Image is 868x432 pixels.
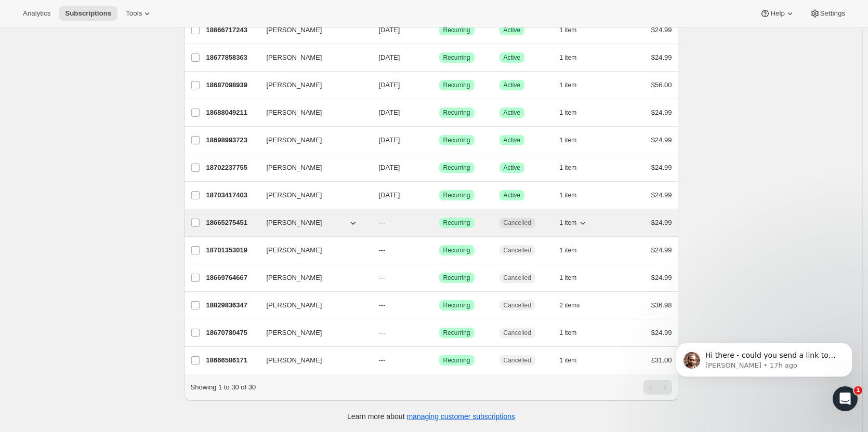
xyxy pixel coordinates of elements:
[260,159,364,176] button: [PERSON_NAME]
[651,26,672,34] span: $24.99
[206,298,672,313] div: 18829836347[PERSON_NAME]---SuccessRecurringCancelled2 items$36.98
[379,246,386,254] span: ---
[267,190,322,200] span: [PERSON_NAME]
[206,190,258,200] p: 18703417403
[504,246,531,254] span: Cancelled
[206,163,258,173] p: 18702237755
[206,271,672,285] div: 18669764667[PERSON_NAME]---SuccessRecurringCancelled1 item$24.99
[260,297,364,314] button: [PERSON_NAME]
[560,301,580,309] span: 2 items
[651,164,672,171] span: $24.99
[443,219,470,227] span: Recurring
[206,80,258,90] p: 18687098939
[260,325,364,341] button: [PERSON_NAME]
[560,133,588,147] button: 1 item
[643,380,672,395] nav: Pagination
[379,301,386,309] span: ---
[206,25,258,35] p: 18666717243
[260,49,364,66] button: [PERSON_NAME]
[504,191,521,199] span: Active
[379,219,386,226] span: ---
[560,53,577,62] span: 1 item
[651,81,672,89] span: $56.00
[504,26,521,34] span: Active
[267,107,322,118] span: [PERSON_NAME]
[443,356,470,365] span: Recurring
[379,136,400,144] span: [DATE]
[206,215,672,230] div: 18665275451[PERSON_NAME]---SuccessRecurringCancelled1 item$24.99
[65,9,111,18] span: Subscriptions
[260,214,364,231] button: [PERSON_NAME]
[260,132,364,148] button: [PERSON_NAME]
[560,274,577,282] span: 1 item
[560,246,577,254] span: 1 item
[560,164,577,172] span: 1 item
[651,53,672,61] span: $24.99
[660,321,868,404] iframe: Intercom notifications message
[406,412,515,421] a: managing customer subscriptions
[443,301,470,309] span: Recurring
[260,22,364,38] button: [PERSON_NAME]
[443,191,470,199] span: Recurring
[560,191,577,199] span: 1 item
[206,50,672,65] div: 18677858363[PERSON_NAME][DATE]SuccessRecurringSuccessActive1 item$24.99
[23,9,50,18] span: Analytics
[560,215,588,230] button: 1 item
[651,301,672,309] span: $36.98
[651,136,672,144] span: $24.99
[126,9,142,18] span: Tools
[560,160,588,175] button: 1 item
[443,136,470,144] span: Recurring
[267,25,322,35] span: [PERSON_NAME]
[443,81,470,89] span: Recurring
[267,163,322,173] span: [PERSON_NAME]
[379,53,400,61] span: [DATE]
[504,53,521,62] span: Active
[17,6,57,21] button: Analytics
[443,246,470,254] span: Recurring
[260,104,364,121] button: [PERSON_NAME]
[504,81,521,89] span: Active
[560,81,577,89] span: 1 item
[206,218,258,228] p: 18665275451
[206,243,672,258] div: 18701353019[PERSON_NAME]---SuccessRecurringCancelled1 item$24.99
[560,298,591,313] button: 2 items
[443,109,470,117] span: Recurring
[560,26,577,34] span: 1 item
[651,274,672,281] span: $24.99
[504,109,521,117] span: Active
[651,246,672,254] span: $24.99
[267,273,322,283] span: [PERSON_NAME]
[504,274,531,282] span: Cancelled
[560,50,588,65] button: 1 item
[379,356,386,364] span: ---
[206,135,258,145] p: 18698993723
[770,9,784,18] span: Help
[206,355,258,366] p: 18666586171
[651,329,672,336] span: $24.99
[651,356,672,364] span: £31.00
[560,23,588,37] button: 1 item
[267,328,322,338] span: [PERSON_NAME]
[504,301,531,309] span: Cancelled
[206,300,258,310] p: 18829836347
[560,356,577,365] span: 1 item
[560,136,577,144] span: 1 item
[443,26,470,34] span: Recurring
[260,187,364,204] button: [PERSON_NAME]
[651,219,672,226] span: $24.99
[443,53,470,62] span: Recurring
[560,329,577,337] span: 1 item
[379,164,400,171] span: [DATE]
[504,136,521,144] span: Active
[379,109,400,116] span: [DATE]
[267,80,322,90] span: [PERSON_NAME]
[206,52,258,63] p: 18677858363
[206,105,672,120] div: 18688049211[PERSON_NAME][DATE]SuccessRecurringSuccessActive1 item$24.99
[267,245,322,255] span: [PERSON_NAME]
[504,164,521,172] span: Active
[560,243,588,258] button: 1 item
[651,109,672,116] span: $24.99
[443,329,470,337] span: Recurring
